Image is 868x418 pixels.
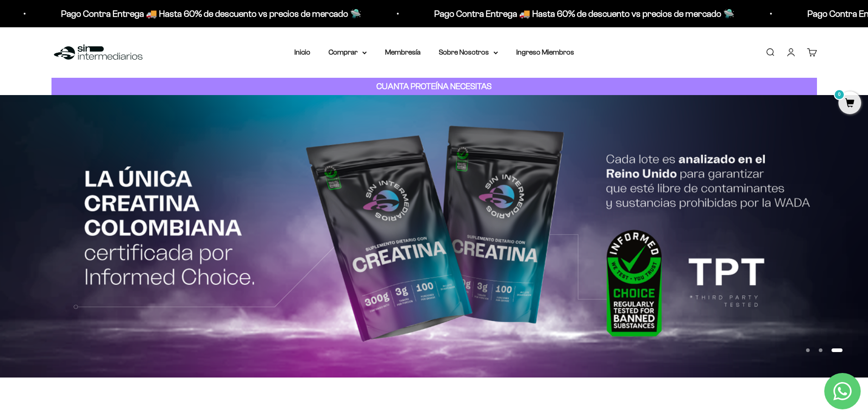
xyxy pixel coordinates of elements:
p: Pago Contra Entrega 🚚 Hasta 60% de descuento vs precios de mercado 🛸 [432,6,733,21]
a: 0 [838,99,861,109]
a: Ingreso Miembros [516,48,574,56]
a: Membresía [385,48,421,56]
strong: CUANTA PROTEÍNA NECESITAS [376,81,492,91]
summary: Sobre Nosotros [439,46,498,58]
summary: Comprar [329,46,367,58]
a: Inicio [294,48,310,56]
mark: 0 [834,89,845,100]
p: Pago Contra Entrega 🚚 Hasta 60% de descuento vs precios de mercado 🛸 [59,6,360,21]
